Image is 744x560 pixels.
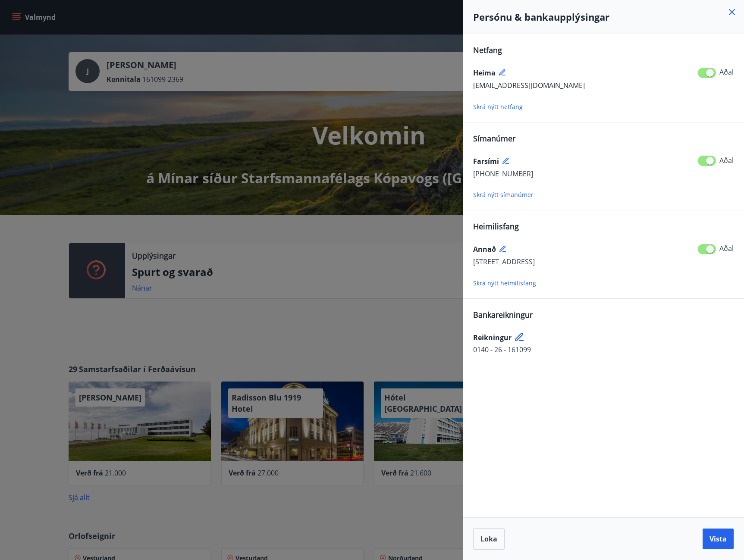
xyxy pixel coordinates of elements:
[473,133,515,144] span: Símanúmer
[473,169,533,178] span: [PHONE_NUMBER]
[473,310,533,320] span: Bankareikningur
[473,528,505,550] button: Loka
[473,221,519,232] span: Heimilisfang
[473,333,512,342] span: Reikningur
[719,67,734,77] span: Aðal
[473,103,523,111] span: Skrá nýtt netfang
[719,156,734,165] span: Aðal
[719,244,734,253] span: Aðal
[473,244,496,254] span: Annað
[473,81,585,90] span: [EMAIL_ADDRESS][DOMAIN_NAME]
[473,45,502,55] span: Netfang
[473,257,535,266] span: [STREET_ADDRESS]
[480,534,497,544] span: Loka
[473,10,734,23] h4: Persónu & bankaupplýsingar
[473,68,496,78] span: Heima
[703,529,734,549] button: Vista
[473,156,499,166] span: Farsími
[473,345,531,354] span: 0140 - 26 - 161099
[709,534,727,544] span: Vista
[473,279,536,287] span: Skrá nýtt heimilisfang
[473,191,534,199] span: Skrá nýtt símanúmer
